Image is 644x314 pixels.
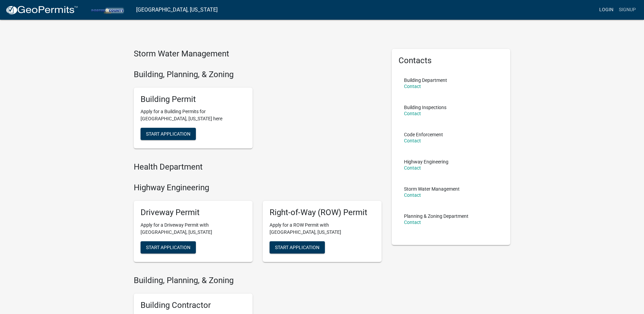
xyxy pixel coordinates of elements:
[404,105,446,110] p: Building Inspections
[136,4,218,16] a: [GEOGRAPHIC_DATA], [US_STATE]
[404,214,468,219] p: Planning & Zoning Department
[275,244,319,250] span: Start Application
[404,220,421,225] a: Contact
[404,165,421,171] a: Contact
[404,159,448,164] p: Highway Engineering
[404,132,443,137] p: Code Enforcement
[404,187,460,191] p: Storm Water Management
[141,94,246,104] h5: Building Permit
[596,3,616,16] a: Login
[134,183,382,193] h4: Highway Engineering
[134,49,382,59] h4: Storm Water Management
[146,244,190,250] span: Start Application
[399,56,504,66] h5: Contacts
[141,128,196,140] button: Start Application
[404,138,421,143] a: Contact
[270,208,375,217] h5: Right-of-Way (ROW) Permit
[141,300,246,310] h5: Building Contractor
[84,5,131,14] img: Porter County, Indiana
[141,208,246,217] h5: Driveway Permit
[134,70,382,80] h4: Building, Planning, & Zoning
[270,222,375,236] p: Apply for a ROW Permit with [GEOGRAPHIC_DATA], [US_STATE]
[146,131,190,137] span: Start Application
[404,192,421,198] a: Contact
[404,111,421,116] a: Contact
[141,241,196,254] button: Start Application
[270,241,325,254] button: Start Application
[141,108,246,122] p: Apply for a Building Permits for [GEOGRAPHIC_DATA], [US_STATE] here
[134,162,382,172] h4: Health Department
[141,222,246,236] p: Apply for a Driveway Permit with [GEOGRAPHIC_DATA], [US_STATE]
[404,78,447,83] p: Building Department
[134,276,382,285] h4: Building, Planning, & Zoning
[616,3,639,16] a: Signup
[404,84,421,89] a: Contact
